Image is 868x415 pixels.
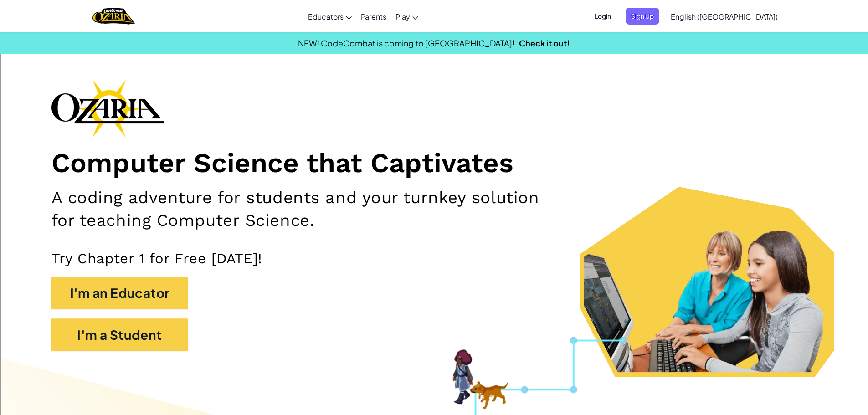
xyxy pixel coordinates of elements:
[308,12,344,21] span: Educators
[671,12,778,21] span: English ([GEOGRAPHIC_DATA])
[519,38,570,48] a: Check it out!
[589,8,616,25] button: Login
[51,318,188,351] button: I'm a Student
[666,4,782,29] a: English ([GEOGRAPHIC_DATA])
[298,38,514,48] span: NEW! CodeCombat is coming to [GEOGRAPHIC_DATA]!
[626,8,659,25] button: Sign Up
[51,147,817,180] h1: Computer Science that Captivates
[391,4,423,29] a: Play
[303,4,356,29] a: Educators
[395,12,410,21] span: Play
[51,250,817,267] p: Try Chapter 1 for Free [DATE]!
[92,7,135,26] a: Ozaria by CodeCombat logo
[51,186,565,231] h2: A coding adventure for students and your turnkey solution for teaching Computer Science.
[51,79,165,138] img: Ozaria branding logo
[356,4,391,29] a: Parents
[51,277,188,309] button: I'm an Educator
[92,7,135,26] img: Home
